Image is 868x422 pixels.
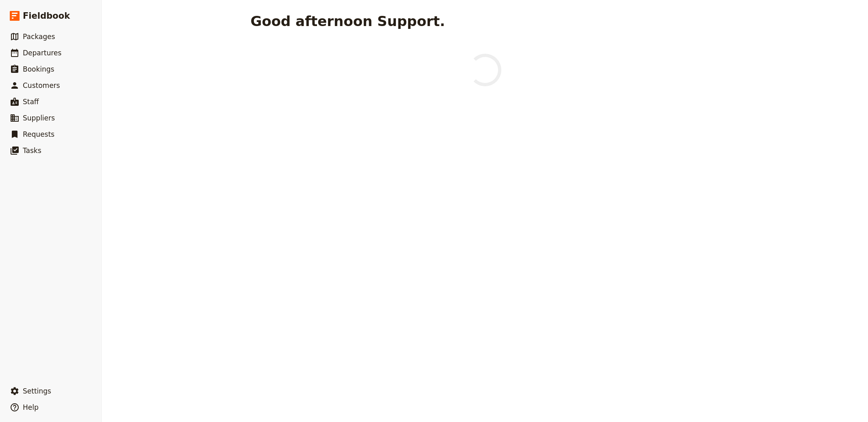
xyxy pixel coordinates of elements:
[23,81,60,90] span: Customers
[23,98,39,106] span: Staff
[23,130,55,138] span: Requests
[23,387,51,395] span: Settings
[23,65,54,73] span: Bookings
[23,114,55,122] span: Suppliers
[251,13,445,29] h1: Good afternoon Support.
[23,403,39,411] span: Help
[23,10,70,22] span: Fieldbook
[23,33,55,41] span: Packages
[23,49,61,57] span: Departures
[23,146,42,155] span: Tasks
